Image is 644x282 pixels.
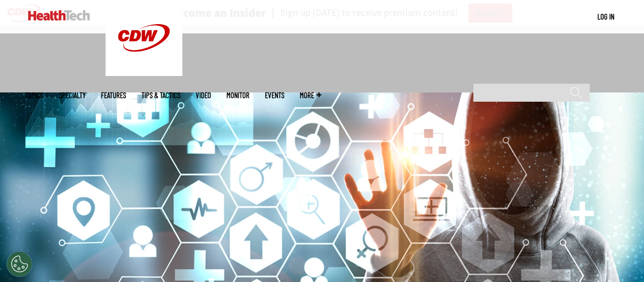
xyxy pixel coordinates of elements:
[106,68,182,79] a: CDW
[7,251,32,277] div: Cookies Settings
[226,91,250,99] a: MonITor
[28,10,90,21] img: Home
[59,91,86,99] span: Specialty
[141,91,180,99] a: Tips & Tactics
[265,91,284,99] a: Events
[101,91,126,99] a: Features
[597,11,614,22] div: User menu
[300,91,321,99] span: More
[196,91,211,99] a: Video
[597,12,614,21] a: Log in
[7,251,32,277] button: Open Preferences
[25,91,44,99] span: Topics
